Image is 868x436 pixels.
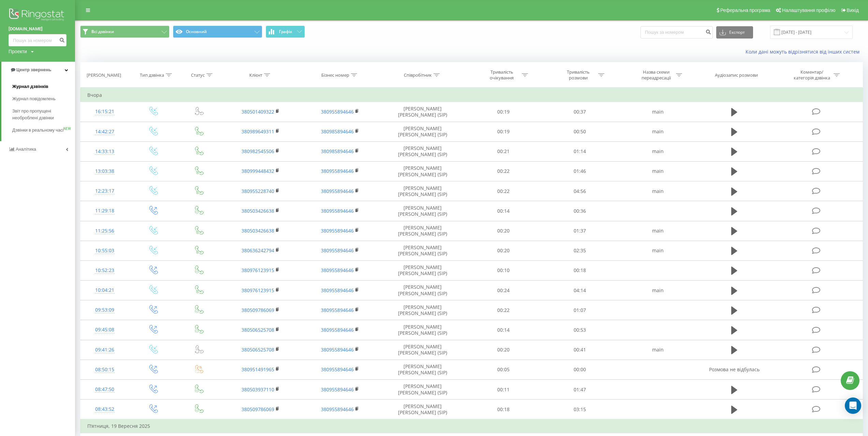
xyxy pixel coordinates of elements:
a: 380955894646 [321,327,354,333]
td: [PERSON_NAME] [PERSON_NAME] (SIP) [380,241,465,260]
a: 380503937110 [241,386,274,393]
a: 380636242794 [241,247,274,254]
a: 380985894646 [321,148,354,154]
td: [PERSON_NAME] [PERSON_NAME] (SIP) [380,221,465,241]
div: 14:42:27 [87,125,122,138]
div: Тип дзвінка [140,72,164,78]
span: Журнал дзвінків [12,83,48,90]
a: 380503426638 [241,227,274,234]
a: 380976123915 [241,287,274,294]
a: [DOMAIN_NAME] [9,26,67,32]
a: 380955894646 [321,108,354,115]
div: Співробітник [404,72,432,78]
a: 380955894646 [321,287,354,294]
img: Ringostat logo [9,7,67,24]
td: main [618,161,697,181]
div: 12:23:17 [87,184,122,198]
a: 380951491965 [241,366,274,373]
td: 00:36 [542,201,618,221]
td: [PERSON_NAME] [PERSON_NAME] (SIP) [380,300,465,320]
input: Пошук за номером [9,34,67,46]
td: [PERSON_NAME] [PERSON_NAME] (SIP) [380,141,465,161]
div: Статус [191,72,205,78]
a: 380509786069 [241,406,274,412]
div: Назва схеми переадресації [638,69,674,81]
td: 00:22 [465,161,542,181]
td: 00:20 [465,221,542,241]
a: 380955894646 [321,188,354,194]
a: 380955228740 [241,188,274,194]
a: 380509786069 [241,307,274,313]
button: Експорт [716,26,753,39]
span: Вихід [847,7,859,13]
td: [PERSON_NAME] [PERSON_NAME] (SIP) [380,122,465,141]
td: [PERSON_NAME] [PERSON_NAME] (SIP) [380,340,465,360]
td: 00:24 [465,281,542,300]
span: Розмова не відбулась [709,366,760,373]
a: 380955894646 [321,406,354,412]
td: 00:18 [465,400,542,420]
td: 00:22 [465,181,542,201]
div: Open Intercom Messenger [845,397,861,414]
div: 09:41:26 [87,343,122,357]
a: 380955894646 [321,227,354,234]
a: 380982545506 [241,148,274,154]
a: 380976123915 [241,267,274,273]
td: main [618,181,697,201]
td: 01:37 [542,221,618,241]
div: 10:55:03 [87,244,122,257]
a: 380955894646 [321,307,354,313]
div: 13:03:38 [87,165,122,178]
span: Журнал повідомлень [12,95,56,102]
a: 380955894646 [321,247,354,254]
div: 11:25:56 [87,224,122,238]
div: 08:43:52 [87,403,122,416]
td: 04:56 [542,181,618,201]
td: [PERSON_NAME] [PERSON_NAME] (SIP) [380,161,465,181]
div: 14:33:13 [87,145,122,158]
td: 00:20 [465,340,542,360]
div: 11:29:18 [87,204,122,217]
div: Проекти [9,48,27,55]
td: 01:07 [542,300,618,320]
span: Аналiтика [16,147,36,152]
button: Всі дзвінки [80,26,170,38]
td: 00:18 [542,260,618,280]
span: Дзвінки в реальному часі [12,127,63,134]
td: 00:10 [465,260,542,280]
td: П’ятниця, 19 Вересня 2025 [80,419,863,433]
td: Вчора [80,88,863,102]
a: 380955894646 [321,267,354,273]
a: Журнал дзвінків [12,80,75,93]
td: main [618,221,697,241]
a: 380506525708 [241,346,274,353]
td: 03:15 [542,400,618,420]
a: 380501409322 [241,108,274,115]
td: [PERSON_NAME] [PERSON_NAME] (SIP) [380,201,465,221]
div: 10:52:23 [87,264,122,277]
div: 09:45:08 [87,323,122,336]
td: 01:47 [542,380,618,400]
a: Центр звернень [1,62,75,78]
td: 00:19 [465,102,542,122]
td: 00:00 [542,360,618,379]
div: 16:15:21 [87,105,122,118]
td: 00:50 [542,122,618,141]
a: 380955894646 [321,366,354,373]
a: 380955894646 [321,386,354,393]
td: 00:21 [465,141,542,161]
a: 380955894646 [321,168,354,174]
a: 380999448432 [241,168,274,174]
span: Графік [279,29,292,34]
td: 00:19 [465,122,542,141]
td: main [618,141,697,161]
td: [PERSON_NAME] [PERSON_NAME] (SIP) [380,320,465,340]
td: [PERSON_NAME] [PERSON_NAME] (SIP) [380,102,465,122]
div: Аудіозапис розмови [715,72,758,78]
div: Тривалість очікування [484,69,520,81]
a: 380985894646 [321,128,354,135]
td: 00:20 [465,241,542,260]
a: 380955894646 [321,208,354,214]
td: 01:46 [542,161,618,181]
a: 380506525708 [241,327,274,333]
